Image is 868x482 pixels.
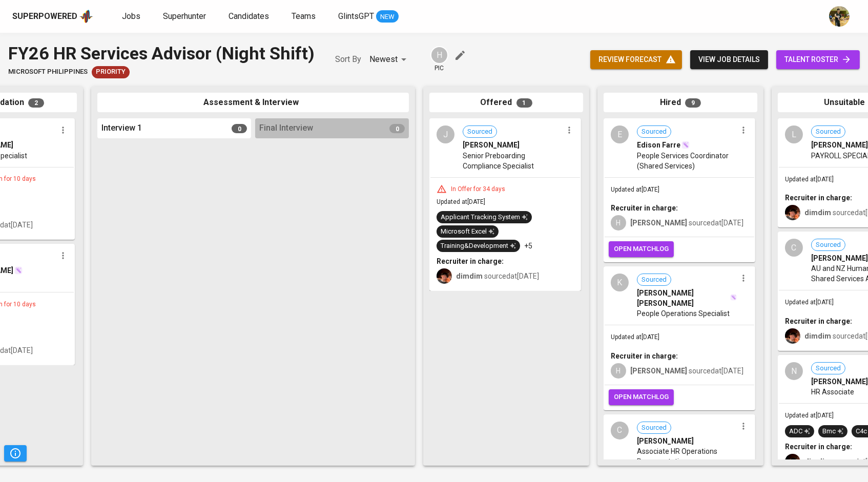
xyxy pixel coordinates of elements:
[338,11,374,21] span: GlintsGPT
[8,67,88,77] span: Microsoft Philippines
[292,11,316,21] span: Teams
[630,367,687,375] b: [PERSON_NAME]
[437,125,454,143] div: J
[338,10,399,23] a: GlintsGPT NEW
[232,124,247,133] span: 0
[785,205,800,220] img: diemas@glints.com
[429,118,581,291] div: JSourced[PERSON_NAME]Senior Preboarding Compliance SpecialistIn Offer for 34 daysUpdated at[DATE]...
[92,67,130,77] span: Priority
[609,389,674,405] button: open matchlog
[429,93,583,113] div: Offered
[611,125,629,143] div: E
[456,272,539,280] span: sourced at [DATE]
[804,208,831,217] b: dimdim
[611,363,626,379] div: H
[812,240,845,250] span: Sourced
[611,186,659,193] span: Updated at [DATE]
[630,367,743,375] span: sourced at [DATE]
[122,10,142,23] a: Jobs
[12,9,93,24] a: Superpoweredapp logo
[829,6,850,27] img: yongcheng@glints.com
[604,93,757,113] div: Hired
[785,194,852,202] b: Recruiter in charge:
[163,11,206,21] span: Superhunter
[785,443,852,451] b: Recruiter in charge:
[611,422,629,439] div: C
[516,98,532,108] span: 1
[611,215,626,230] div: H
[785,412,834,419] span: Updated at [DATE]
[637,308,730,319] span: People Operations Specialist
[463,140,520,150] span: [PERSON_NAME]
[811,376,868,387] span: [PERSON_NAME]
[92,66,130,78] div: New Job received from Demand Team
[637,140,680,150] span: Edison Farre
[229,10,271,23] a: Candidates
[97,93,409,113] div: Assessment & Interview
[463,127,497,137] span: Sourced
[441,213,528,222] div: Applicant Tracking System
[785,328,800,344] img: diemas@glints.com
[785,362,803,380] div: N
[690,50,768,69] button: view job details
[430,46,448,73] div: pic
[524,241,532,251] p: +5
[730,294,737,301] img: magic_wand.svg
[604,266,755,410] div: KSourced[PERSON_NAME] [PERSON_NAME]People Operations SpecialistUpdated at[DATE]Recruiter in charg...
[163,10,208,23] a: Superhunter
[437,198,485,205] span: Updated at [DATE]
[785,317,852,325] b: Recruiter in charge:
[292,10,318,23] a: Teams
[811,387,854,397] span: HR Associate
[604,118,755,262] div: ESourcedEdison FarrePeople Services Coordinator (Shared Services)Updated at[DATE]Recruiter in cha...
[614,391,669,403] span: open matchlog
[456,272,483,280] b: dimdim
[789,427,810,436] div: ADC
[389,124,405,133] span: 0
[812,127,845,137] span: Sourced
[437,257,504,265] b: Recruiter in charge:
[122,11,140,21] span: Jobs
[437,268,452,284] img: diemas@glints.com
[812,364,845,373] span: Sourced
[785,125,803,143] div: L
[598,53,674,66] span: review forecast
[335,53,361,66] p: Sort By
[229,11,269,21] span: Candidates
[8,41,315,66] div: FY26 HR Services Advisor (Night Shift)
[785,299,834,306] span: Updated at [DATE]
[637,446,737,467] span: Associate HR Operations Representative
[637,127,671,137] span: Sourced
[785,239,803,257] div: C
[611,274,629,291] div: K
[630,219,687,227] b: [PERSON_NAME]
[681,141,690,149] img: magic_wand.svg
[259,122,313,134] span: Final Interview
[28,98,44,108] span: 2
[614,243,669,255] span: open matchlog
[441,241,516,251] div: Training&Development
[784,53,852,66] span: talent roster
[430,46,448,64] div: H
[822,427,843,436] div: Bmc
[637,436,694,446] span: [PERSON_NAME]
[369,50,410,69] div: Newest
[447,185,509,194] div: In Offer for 34 days
[376,12,399,22] span: NEW
[811,253,868,263] span: [PERSON_NAME]
[14,266,23,275] img: magic_wand.svg
[4,445,27,462] button: Pipeline Triggers
[101,122,142,134] span: Interview 1
[441,227,494,237] div: Microsoft Excel
[630,219,743,227] span: sourced at [DATE]
[637,151,737,171] span: People Services Coordinator (Shared Services)
[611,204,678,212] b: Recruiter in charge:
[776,50,860,69] a: talent roster
[785,454,800,469] img: diemas@glints.com
[611,333,659,341] span: Updated at [DATE]
[611,352,678,360] b: Recruiter in charge:
[79,9,93,24] img: app logo
[12,11,77,23] div: Superpowered
[463,151,563,171] span: Senior Preboarding Compliance Specialist
[637,423,671,433] span: Sourced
